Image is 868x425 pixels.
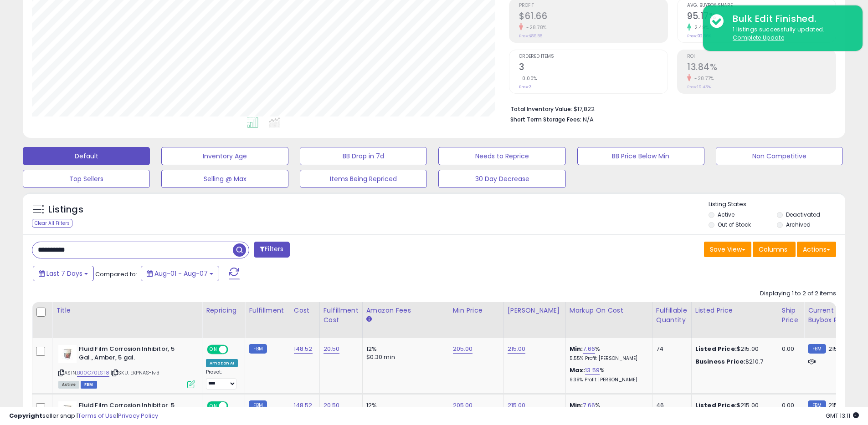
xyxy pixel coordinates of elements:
[585,366,600,375] a: 13.59
[570,355,645,362] p: 5.55% Profit [PERSON_NAME]
[324,306,359,325] div: Fulfillment Cost
[154,269,208,278] span: Aug-01 - Aug-07
[808,306,855,325] div: Current Buybox Price
[519,62,668,74] h2: 3
[206,369,238,390] div: Preset:
[786,211,820,218] label: Deactivated
[786,221,811,228] label: Archived
[519,11,668,23] h2: $61.66
[523,24,547,31] small: -28.78%
[570,366,586,374] b: Max:
[733,34,784,41] u: Complete Update
[656,306,688,325] div: Fulfillable Quantity
[716,147,843,165] button: Non Competitive
[687,54,836,59] span: ROI
[570,377,645,383] p: 9.39% Profit [PERSON_NAME]
[510,116,581,123] b: Short Term Storage Fees:
[9,411,42,420] strong: Copyright
[48,203,83,216] h5: Listings
[23,170,150,188] button: Top Sellers
[519,3,668,8] span: Profit
[78,411,117,420] a: Terms of Use
[718,221,751,228] label: Out of Stock
[687,3,836,8] span: Avg. Buybox Share
[81,381,97,389] span: FBM
[510,105,572,113] b: Total Inventory Value:
[366,345,442,353] div: 12%
[570,344,583,353] b: Min:
[9,412,158,420] div: seller snap | |
[570,306,648,315] div: Markup on Cost
[691,75,714,82] small: -28.77%
[826,411,859,420] span: 2025-08-15 13:11 GMT
[227,346,241,354] span: OFF
[508,306,562,315] div: [PERSON_NAME]
[46,269,82,278] span: Last 7 Days
[687,62,836,74] h2: 13.84%
[32,219,72,228] div: Clear All Filters
[687,11,836,23] h2: 95.17%
[695,306,774,315] div: Listed Price
[58,381,79,389] span: All listings currently available for purchase on Amazon
[300,170,427,188] button: Items Being Repriced
[58,345,195,387] div: ASIN:
[519,84,532,90] small: Prev: 3
[77,369,109,377] a: B00C70LST8
[704,242,751,257] button: Save View
[828,344,837,353] span: 215
[438,147,565,165] button: Needs to Reprice
[583,344,595,354] a: 7.66
[726,12,856,25] div: Bulk Edit Finished.
[206,359,238,367] div: Amazon AI
[656,345,684,353] div: 74
[687,33,711,39] small: Prev: 92.86%
[249,344,267,354] small: FBM
[808,344,826,354] small: FBM
[438,170,565,188] button: 30 Day Decrease
[695,357,745,366] b: Business Price:
[691,24,709,31] small: 2.49%
[577,147,704,165] button: BB Price Below Min
[695,345,771,353] div: $215.00
[519,33,542,39] small: Prev: $86.58
[254,242,289,258] button: Filters
[206,306,241,315] div: Repricing
[111,369,159,376] span: | SKU: EKPNAS-1v3
[249,306,286,315] div: Fulfillment
[79,345,190,364] b: Fluid Film Corrosion Inhibitor, 5 Gal., Amber, 5 gal.
[519,75,537,82] small: 0.00%
[510,103,829,114] li: $17,822
[33,266,94,281] button: Last 7 Days
[687,84,711,90] small: Prev: 19.43%
[366,306,445,315] div: Amazon Fees
[695,358,771,366] div: $210.7
[760,289,836,298] div: Displaying 1 to 2 of 2 items
[695,344,737,353] b: Listed Price:
[782,306,800,325] div: Ship Price
[366,353,442,361] div: $0.30 min
[453,306,500,315] div: Min Price
[453,344,473,354] a: 205.00
[300,147,427,165] button: BB Drop in 7d
[118,411,158,420] a: Privacy Policy
[709,200,845,209] p: Listing States:
[726,25,856,42] div: 1 listings successfully updated.
[95,270,137,278] span: Compared to:
[23,147,150,165] button: Default
[753,242,796,257] button: Columns
[141,266,219,281] button: Aug-01 - Aug-07
[508,344,526,354] a: 215.00
[58,345,77,363] img: 31aBsrRZ4RL._SL40_.jpg
[570,345,645,362] div: %
[718,211,734,218] label: Active
[366,315,372,324] small: Amazon Fees.
[797,242,836,257] button: Actions
[519,54,668,59] span: Ordered Items
[759,245,787,254] span: Columns
[324,344,340,354] a: 20.50
[570,366,645,383] div: %
[161,147,288,165] button: Inventory Age
[583,115,594,124] span: N/A
[56,306,198,315] div: Title
[565,302,652,338] th: The percentage added to the cost of goods (COGS) that forms the calculator for Min & Max prices.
